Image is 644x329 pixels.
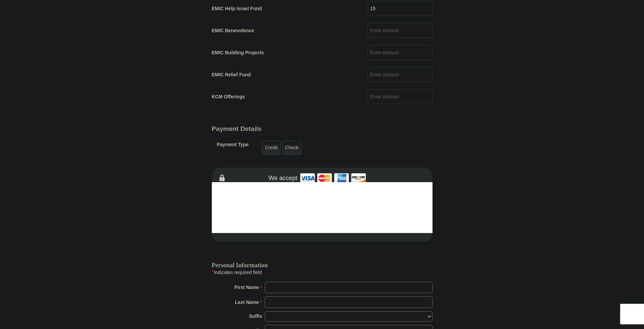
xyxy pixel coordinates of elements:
img: credit cards accepted [299,171,367,186]
h5: Payment Type [217,142,249,151]
input: Enter Amount [368,89,433,104]
h3: Payment Details [212,125,385,133]
label: EMIC Help Israel Fund [212,5,262,12]
label: EMIC Building Projects [212,49,264,56]
label: Check [282,141,302,155]
strong: First Name [235,283,259,292]
strong: Last Name [235,297,259,307]
label: EMIC Benevolence [212,27,254,34]
h4: We accept [269,175,297,182]
input: Enter Amount [368,1,433,16]
h4: Personal Information [212,263,433,268]
strong: Suffix [249,311,262,321]
label: KCM Offerings [212,93,245,100]
input: Enter Amount [368,45,433,60]
label: EMIC Relief Fund [212,71,251,78]
div: Indicates required field [212,268,433,277]
input: Enter Amount [368,23,433,38]
label: Credit [262,141,280,155]
input: Enter Amount [368,67,433,82]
